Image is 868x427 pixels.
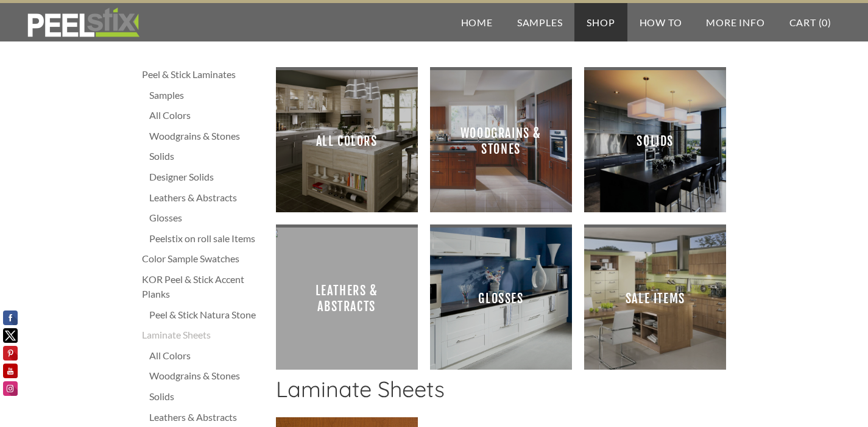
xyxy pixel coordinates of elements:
a: Solids [149,149,264,163]
a: Color Sample Swatches [142,251,264,266]
span: Woodgrains & Stones [440,80,562,203]
span: Solids [594,80,716,203]
a: Woodgrains & Stones [149,368,264,383]
a: Glosses [430,228,572,370]
a: Peel & Stick Laminates [142,67,264,82]
a: Peelstix on roll sale Items [149,231,264,246]
a: Shop [574,3,627,41]
span: Leathers & Abstracts [286,237,408,360]
a: All Colors [149,108,264,123]
a: Glosses [149,210,264,225]
a: Home [449,3,505,41]
a: All Colors [276,70,418,212]
a: KOR Peel & Stick Accent Planks [142,272,264,301]
a: More Info [694,3,777,41]
a: Woodgrains & Stones [430,70,572,212]
a: Samples [505,3,575,41]
h2: Laminate Sheets [276,376,727,411]
a: Leathers & Abstracts [276,228,418,370]
a: Leathers & Abstracts [149,410,264,425]
span: Sale Items [594,237,716,360]
span: 0 [822,16,828,28]
span: All Colors [286,80,408,203]
a: Solids [149,389,264,404]
a: Woodgrains & Stones [149,129,264,143]
a: Cart (0) [777,3,844,41]
a: Peel & Stick Natura Stone [149,307,264,322]
a: All Colors [149,348,264,363]
a: Leathers & Abstracts [149,190,264,205]
a: Sale Items [584,228,726,370]
a: Solids [584,70,726,212]
img: REFACE SUPPLIES [24,7,142,38]
a: Designer Solids [149,170,264,184]
a: Laminate Sheets [142,328,264,342]
span: Glosses [440,237,562,360]
a: How To [627,3,694,41]
a: Samples [149,88,264,102]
